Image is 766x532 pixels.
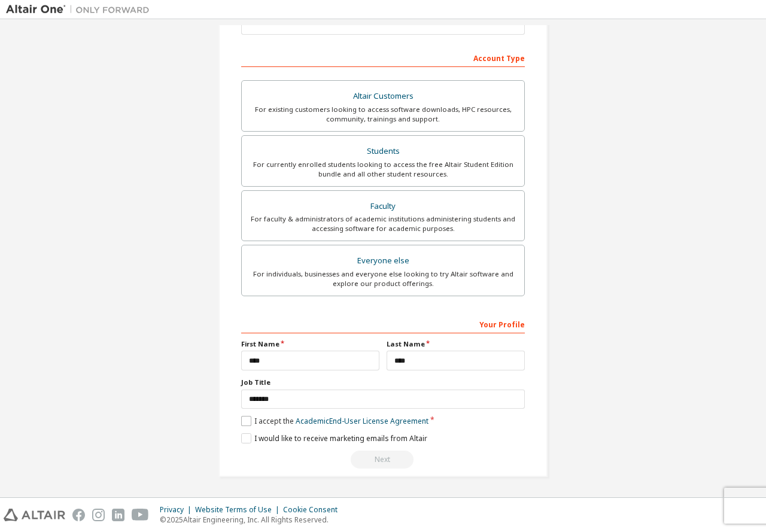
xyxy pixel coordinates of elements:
div: Your Profile [241,314,525,333]
div: Privacy [160,505,195,515]
img: altair_logo.svg [4,509,65,521]
div: Website Terms of Use [195,505,283,515]
img: facebook.svg [72,509,85,521]
p: © 2025 Altair Engineering, Inc. All Rights Reserved. [160,515,345,525]
label: Job Title [241,378,525,387]
a: Academic End-User License Agreement [296,416,428,426]
img: Altair One [6,4,156,16]
div: For existing customers looking to access software downloads, HPC resources, community, trainings ... [249,105,517,124]
img: youtube.svg [132,509,149,521]
div: Cookie Consent [283,505,345,515]
label: I would like to receive marketing emails from Altair [241,433,427,443]
div: Read and acccept EULA to continue [241,451,525,469]
label: I accept the [241,416,428,426]
div: For faculty & administrators of academic institutions administering students and accessing softwa... [249,214,517,233]
label: Last Name [387,339,525,349]
div: For currently enrolled students looking to access the free Altair Student Edition bundle and all ... [249,160,517,179]
label: First Name [241,339,379,349]
div: Everyone else [249,253,517,269]
div: Faculty [249,198,517,215]
div: Altair Customers [249,88,517,105]
div: For individuals, businesses and everyone else looking to try Altair software and explore our prod... [249,269,517,288]
div: Students [249,143,517,160]
img: linkedin.svg [112,509,124,521]
img: instagram.svg [92,509,105,521]
div: Account Type [241,48,525,67]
